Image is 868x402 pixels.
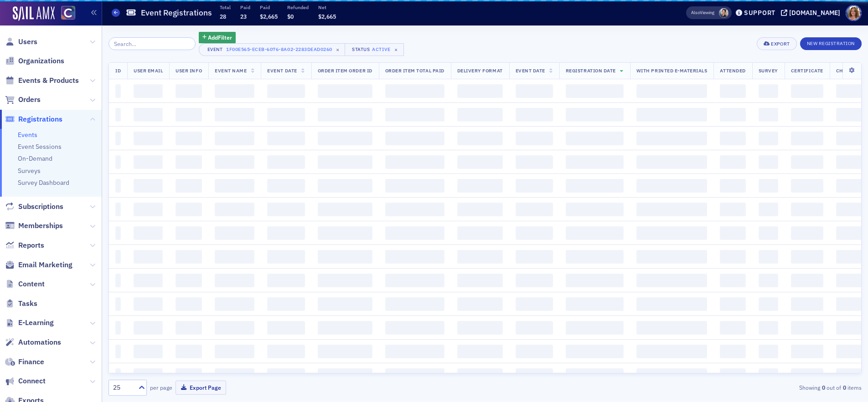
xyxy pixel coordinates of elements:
span: ‌ [115,321,121,335]
span: ‌ [636,274,708,287]
span: ‌ [516,108,553,122]
span: ‌ [215,321,254,335]
span: Certificate [791,67,823,74]
span: Events & Products [18,76,79,86]
span: ‌ [836,345,864,358]
span: ‌ [115,368,121,382]
span: ‌ [457,368,503,382]
span: ‌ [176,108,202,122]
span: ‌ [836,132,864,145]
span: ‌ [457,345,503,358]
button: StatusActive× [345,43,404,56]
span: ‌ [115,345,121,358]
span: ‌ [516,250,553,264]
div: [DOMAIN_NAME] [789,9,840,17]
span: ‌ [267,132,305,145]
span: ‌ [115,132,121,145]
span: ‌ [385,250,444,264]
span: ‌ [457,274,503,287]
span: ‌ [457,226,503,240]
span: ‌ [566,179,624,193]
span: ‌ [791,345,823,358]
span: ‌ [759,132,778,145]
p: Paid [260,4,278,10]
span: ‌ [636,250,708,264]
span: Add Filter [208,33,232,41]
span: ‌ [267,250,305,264]
span: ‌ [176,368,202,382]
strong: 0 [841,383,847,392]
span: Event Date [267,67,297,74]
span: ‌ [318,84,372,98]
span: ‌ [457,155,503,169]
span: Finance [18,357,44,367]
span: ‌ [636,226,708,240]
a: Tasks [5,299,37,309]
span: ‌ [636,132,708,145]
span: 23 [240,13,247,20]
span: ‌ [318,108,372,122]
span: ‌ [636,203,708,216]
span: ‌ [115,250,121,264]
span: Organizations [18,56,64,66]
span: ‌ [176,345,202,358]
span: ‌ [176,203,202,216]
span: ‌ [176,132,202,145]
span: ‌ [134,274,163,287]
span: ‌ [516,84,553,98]
span: ‌ [215,226,254,240]
a: Email Marketing [5,260,72,270]
span: ‌ [516,368,553,382]
span: ‌ [134,132,163,145]
span: ‌ [720,321,745,335]
span: ID [115,67,121,74]
span: ‌ [267,155,305,169]
span: ‌ [636,345,708,358]
span: ‌ [791,321,823,335]
span: ‌ [791,226,823,240]
span: Users [18,37,37,47]
div: Event [206,46,225,52]
a: Organizations [5,56,64,66]
span: ‌ [385,297,444,311]
span: ‌ [215,345,254,358]
a: Content [5,279,45,289]
span: ‌ [215,368,254,382]
span: Check-Ins [836,67,864,74]
a: Events & Products [5,76,79,86]
span: ‌ [215,297,254,311]
span: ‌ [318,274,372,287]
span: ‌ [115,274,121,287]
span: ‌ [385,108,444,122]
span: ‌ [318,226,372,240]
p: Net [318,4,336,10]
a: Finance [5,357,44,367]
span: ‌ [134,345,163,358]
span: ‌ [759,179,778,193]
span: ‌ [267,203,305,216]
a: Event Sessions [18,142,62,151]
span: ‌ [385,321,444,335]
span: ‌ [176,250,202,264]
span: Survey [759,67,778,74]
span: ‌ [134,203,163,216]
span: ‌ [318,203,372,216]
span: User Info [176,67,202,74]
span: ‌ [566,108,624,122]
span: ‌ [836,297,864,311]
span: ‌ [318,345,372,358]
div: Support [744,9,775,17]
span: Viewing [691,10,714,16]
a: Reports [5,240,44,250]
span: ‌ [176,226,202,240]
img: SailAMX [61,6,75,20]
button: New Registration [800,37,862,50]
span: ‌ [115,226,121,240]
span: ‌ [267,297,305,311]
span: ‌ [215,250,254,264]
span: ‌ [566,250,624,264]
span: ‌ [134,321,163,335]
span: ‌ [215,203,254,216]
span: ‌ [318,321,372,335]
span: ‌ [636,155,708,169]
